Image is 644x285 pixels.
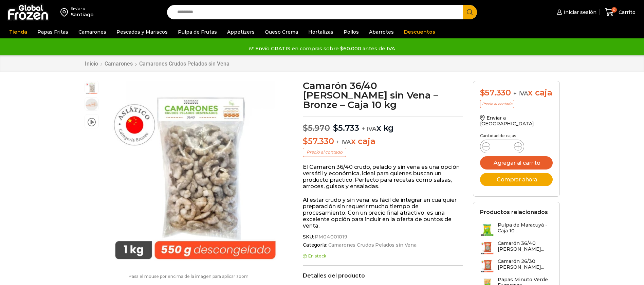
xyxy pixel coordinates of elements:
bdi: 5.970 [303,123,330,133]
img: address-field-icon.svg [60,6,71,18]
a: Pulpa de Frutas [174,25,220,38]
p: Pasa el mouse por encima de la imagen para aplicar zoom [85,274,293,279]
h3: Camarón 26/30 [PERSON_NAME]... [498,259,553,270]
a: Camarones [104,60,133,67]
a: Camarón 26/30 [PERSON_NAME]... [480,259,553,273]
h2: Productos relacionados [480,209,548,215]
span: + IVA [362,125,376,132]
span: $ [480,88,485,97]
div: x caja [480,88,553,98]
span: Carrito [617,9,636,16]
div: Enviar a [71,6,94,11]
bdi: 57.330 [303,136,334,146]
a: Camarones [75,25,110,38]
p: Precio al contado [480,100,514,108]
img: Camaron 36/40 RPD Bronze [102,81,289,267]
span: SKU: [303,234,463,240]
a: Hortalizas [305,25,337,38]
span: $ [333,123,338,133]
button: Comprar ahora [480,173,553,186]
div: Santiago [71,11,94,18]
span: + IVA [513,90,528,97]
p: Cantidad de cajas [480,133,553,138]
p: En stock [303,254,463,259]
p: Precio al contado [303,148,346,157]
span: Iniciar sesión [562,9,596,16]
span: + IVA [336,139,351,145]
nav: Breadcrumb [85,60,230,67]
a: Inicio [85,60,98,67]
bdi: 57.330 [480,88,511,97]
p: El Camarón 36/40 crudo, pelado y sin vena es una opción versátil y económica, ideal para quienes ... [303,164,463,190]
a: Tienda [6,25,31,38]
a: Enviar a [GEOGRAPHIC_DATA] [480,115,534,127]
a: Iniciar sesión [555,5,596,19]
a: Pulpa de Maracuyá - Caja 10... [480,222,553,237]
span: Camaron 36/40 RPD Bronze [85,81,98,95]
a: 0 Carrito [603,4,637,20]
a: Pollos [340,25,362,38]
h2: Detalles del producto [303,272,463,279]
h3: Pulpa de Maracuyá - Caja 10... [498,222,553,234]
a: Queso Crema [261,25,301,38]
input: Product quantity [496,142,509,151]
a: Descuentos [401,25,439,38]
a: Camarones Crudos Pelados sin Vena [327,242,417,248]
span: 0 [611,7,617,13]
span: 36/40 rpd bronze [85,98,98,111]
bdi: 5.733 [333,123,359,133]
a: Appetizers [224,25,258,38]
a: Papas Fritas [34,25,72,38]
a: Abarrotes [366,25,397,38]
h1: Camarón 36/40 [PERSON_NAME] sin Vena – Bronze – Caja 10 kg [303,81,463,109]
button: Search button [463,5,477,19]
button: Agregar al carrito [480,156,553,170]
p: x caja [303,137,463,146]
p: Al estar crudo y sin vena, es fácil de integrar en cualquier preparación sin requerir mucho tiemp... [303,197,463,229]
p: x kg [303,116,463,133]
span: $ [303,123,308,133]
span: Categoría: [303,242,463,248]
a: Camarones Crudos Pelados sin Vena [139,60,230,67]
span: $ [303,136,308,146]
div: 1 / 3 [102,81,289,267]
a: Pescados y Mariscos [113,25,171,38]
h3: Camarón 36/40 [PERSON_NAME]... [498,241,553,252]
span: PM04001019 [314,234,347,240]
a: Camarón 36/40 [PERSON_NAME]... [480,241,553,255]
